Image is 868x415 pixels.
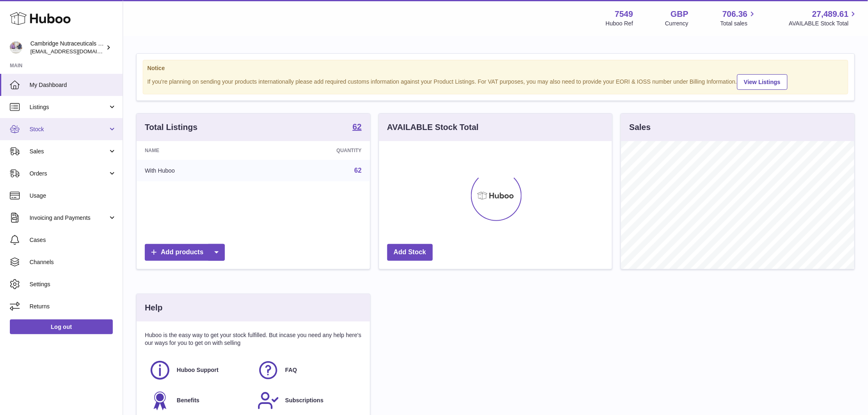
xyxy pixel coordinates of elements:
[352,123,361,131] strong: 62
[147,64,844,72] strong: Notice
[30,258,116,266] span: Channels
[615,9,633,20] strong: 7549
[177,397,199,404] span: Benefits
[671,9,688,20] strong: GBP
[720,20,757,27] span: Total sales
[10,41,22,54] img: qvc@camnutra.com
[30,148,108,155] span: Sales
[665,20,689,27] div: Currency
[812,9,849,20] span: 27,489.61
[177,366,219,374] span: Huboo Support
[30,125,108,133] span: Stock
[30,192,116,200] span: Usage
[720,9,757,27] a: 706.36 Total sales
[145,302,162,313] h3: Help
[722,9,747,20] span: 706.36
[10,319,113,334] a: Log out
[145,244,225,261] a: Add products
[387,122,479,133] h3: AVAILABLE Stock Total
[145,122,198,133] h3: Total Listings
[30,40,104,55] div: Cambridge Nutraceuticals Ltd
[30,103,108,111] span: Listings
[285,397,323,404] span: Subscriptions
[145,331,362,347] p: Huboo is the easy way to get your stock fulfilled. But incase you need any help here's our ways f...
[147,73,844,90] div: If you're planning on sending your products internationally please add required customs informati...
[30,170,108,178] span: Orders
[149,390,249,412] a: Benefits
[352,123,361,132] a: 62
[30,303,116,310] span: Returns
[629,122,651,133] h3: Sales
[30,48,121,55] span: [EMAIL_ADDRESS][DOMAIN_NAME]
[137,141,260,160] th: Name
[149,359,249,381] a: Huboo Support
[257,390,357,412] a: Subscriptions
[789,9,858,27] a: 27,489.61 AVAILABLE Stock Total
[30,280,116,288] span: Settings
[260,141,370,160] th: Quantity
[257,359,357,381] a: FAQ
[285,366,297,374] span: FAQ
[737,74,788,90] a: View Listings
[354,167,362,174] a: 62
[137,160,260,181] td: With Huboo
[606,20,633,27] div: Huboo Ref
[30,236,116,244] span: Cases
[789,20,858,27] span: AVAILABLE Stock Total
[30,214,108,222] span: Invoicing and Payments
[387,244,433,261] a: Add Stock
[30,81,116,89] span: My Dashboard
